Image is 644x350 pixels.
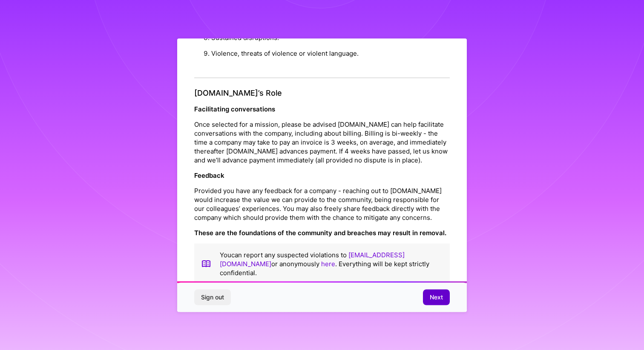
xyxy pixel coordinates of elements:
p: Provided you have any feedback for a company - reaching out to [DOMAIN_NAME] would increase the v... [194,186,450,222]
button: Sign out [194,290,231,305]
p: You can report any suspected violations to or anonymously . Everything will be kept strictly conf... [220,250,443,277]
strong: Feedback [194,171,224,179]
span: Sign out [201,293,224,302]
img: book icon [201,250,211,277]
a: [EMAIL_ADDRESS][DOMAIN_NAME] [220,250,405,267]
a: here [321,259,335,267]
button: Next [423,290,450,305]
strong: These are the foundations of the community and breaches may result in removal. [194,228,446,236]
li: Violence, threats of violence or violent language. [211,46,450,61]
p: Once selected for a mission, please be advised [DOMAIN_NAME] can help facilitate conversations wi... [194,120,450,164]
span: Next [430,293,443,302]
h4: [DOMAIN_NAME]’s Role [194,88,450,98]
strong: Facilitating conversations [194,105,275,113]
